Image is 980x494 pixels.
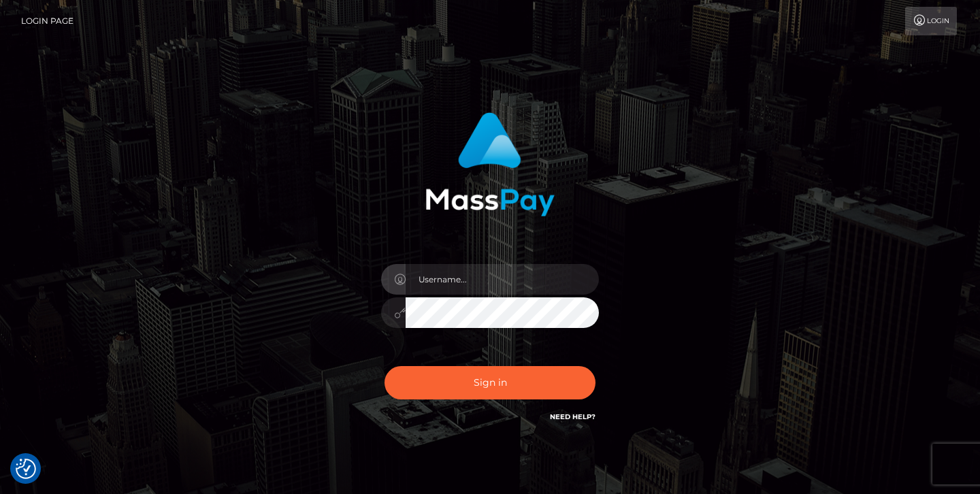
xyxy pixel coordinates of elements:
[385,366,595,399] button: Sign in
[21,7,73,35] a: Login Page
[905,7,957,35] a: Login
[550,412,595,421] a: Need Help?
[425,112,555,216] img: MassPay Login
[16,459,36,479] img: Revisit consent button
[406,264,599,295] input: Username...
[16,459,36,479] button: Consent Preferences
